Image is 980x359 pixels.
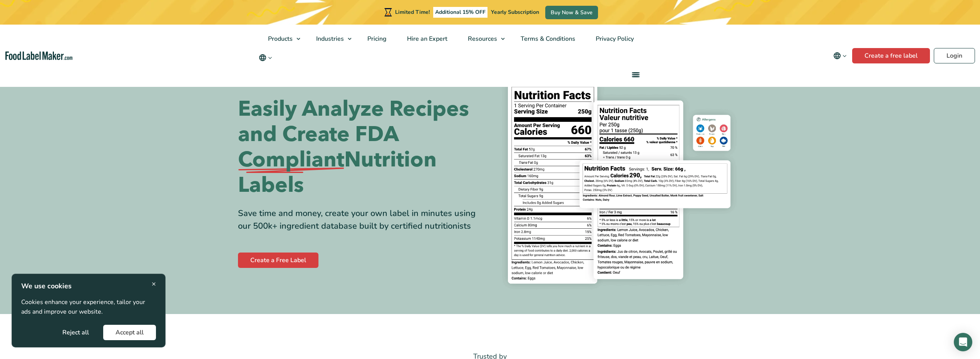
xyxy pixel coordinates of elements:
[586,25,642,53] a: Privacy Policy
[395,8,430,16] span: Limited Time!
[238,147,344,173] span: Compliant
[405,35,448,43] span: Hire an Expert
[238,96,484,198] h1: Easily Analyze Recipes and Create FDA Nutrition Labels
[518,35,576,43] span: Terms & Conditions
[397,25,456,53] a: Hire an Expert
[433,7,487,18] span: Additional 15% OFF
[50,325,101,340] button: Reject all
[852,48,930,63] a: Create a free label
[306,25,355,53] a: Industries
[828,48,852,63] button: Change language
[511,25,584,53] a: Terms & Conditions
[623,62,647,87] a: menu
[103,325,156,340] button: Accept all
[357,25,395,53] a: Pricing
[258,25,304,53] a: Products
[954,333,972,351] div: Open Intercom Messenger
[21,281,72,291] strong: We use cookies
[238,253,318,268] a: Create a Free Label
[365,35,387,43] span: Pricing
[21,298,156,317] p: Cookies enhance your experience, tailor your ads and improve our website.
[266,35,293,43] span: Products
[593,35,635,43] span: Privacy Policy
[314,35,345,43] span: Industries
[545,6,598,19] a: Buy Now & Save
[5,52,72,60] a: Food Label Maker homepage
[238,207,484,233] div: Save time and money, create your own label in minutes using our 500k+ ingredient database built b...
[466,35,498,43] span: Resources
[258,53,273,62] button: Change language
[458,25,509,53] a: Resources
[934,48,975,63] a: Login
[152,279,156,289] span: ×
[491,8,539,16] span: Yearly Subscription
